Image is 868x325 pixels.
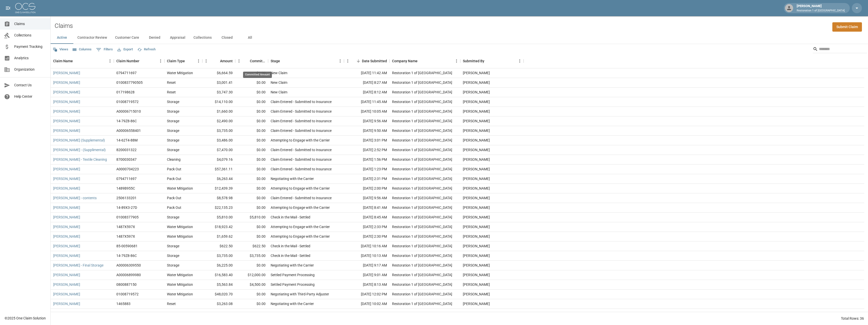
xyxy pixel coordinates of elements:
span: Claims [14,21,46,27]
div: 14-79Z8-86C [116,118,137,124]
div: Reset [167,80,176,85]
div: Submitted By [463,54,484,68]
div: Restoration 1 of Evansville [392,311,452,316]
div: 017198628 [116,90,135,95]
div: 01008719572 [116,99,139,104]
a: [PERSON_NAME] [53,176,80,181]
button: Export [116,46,134,53]
div: [DATE] 2:00 PM [344,184,389,193]
div: Claim Entered - Submitted to Insurance [271,157,332,162]
div: Water Mitigation [167,234,193,239]
div: [DATE] 9:01 AM [344,270,389,280]
div: Restoration 1 of Evansville [392,215,452,220]
div: $0.00 [235,203,268,213]
a: [PERSON_NAME] [53,292,80,297]
button: Closed [216,32,238,44]
div: Water Mitigation [167,70,193,75]
div: Restoration 1 of Evansville [392,80,452,85]
div: 0794711697 [116,70,137,75]
span: Collections [14,33,46,38]
div: Negotiating with the Carrier [271,263,314,268]
div: $5,563.84 [202,280,235,290]
div: Storage [167,118,179,124]
button: Select columns [72,46,93,53]
div: Amanda Murry [463,272,490,277]
a: [PERSON_NAME] [53,253,80,258]
div: Storage [167,215,179,220]
div: $3,001.41 [202,78,235,88]
a: [PERSON_NAME] (Supplemental) [53,138,105,143]
a: [PERSON_NAME] [53,301,80,306]
div: Amanda Murry [463,80,490,85]
div: Amanda Murry [463,90,490,95]
div: Amanda Murry [463,186,490,191]
div: Amanda Murry [463,215,490,220]
a: [PERSON_NAME] [53,224,80,229]
div: Amanda Murry [463,243,490,249]
div: Claim Entered - Submitted to Insurance [271,147,332,152]
div: Submitted By [460,54,524,68]
div: Restoration 1 of Evansville [392,263,452,268]
div: $0.00 [235,116,268,126]
div: [DATE] 2:33 PM [344,222,389,232]
div: $5,810.00 [235,213,268,222]
div: Storage [167,263,179,268]
button: Show filters [95,46,114,54]
a: [PERSON_NAME] [53,128,80,133]
div: Amanda Murry [463,301,490,306]
div: Storage [167,128,179,133]
div: Restoration 1 of Evansville [392,99,452,104]
div: Claim Entered - Submitted to Insurance [271,195,332,200]
div: Attempting to Engage with the Carrier [271,234,330,239]
button: Menu [344,57,352,65]
a: [PERSON_NAME] - Textile Cleaning [53,157,107,162]
div: Amanda Murry [463,205,490,210]
button: Active [51,32,73,44]
div: $0.00 [235,145,268,155]
a: [PERSON_NAME] [53,70,80,75]
div: [DATE] 2:30 PM [344,232,389,241]
div: [DATE] 10:16 AM [344,241,389,251]
div: Restoration 1 of Evansville [392,292,452,297]
div: $0.00 [235,193,268,203]
div: Cleaning [167,157,181,162]
div: [DATE] 2:24 PM [344,309,389,318]
div: $22,135.23 [202,203,235,213]
button: Appraisal [166,32,189,44]
div: Storage [167,253,179,258]
div: [DATE] 8:27 AM [344,78,389,88]
div: Amanda Murry [463,99,490,104]
div: 0800887150 [116,282,137,287]
div: $1,825.75 [202,309,235,318]
div: Restoration 1 of Evansville [392,167,452,172]
a: [PERSON_NAME] [53,234,80,239]
div: $6,664.59 [202,68,235,78]
div: Attempting to Engage with the Carrier [271,224,330,229]
span: Contact Us [14,83,46,88]
div: Restoration 1 of Evansville [392,243,452,249]
button: Sort [355,57,362,65]
div: [DATE] 9:56 AM [344,193,389,203]
div: Amanda Murry [463,70,490,75]
div: 14-62T4-88M [116,138,138,143]
div: $3,486.00 [202,136,235,145]
div: [DATE] 11:45 AM [344,97,389,107]
div: Restoration 1 of Evansville [392,205,452,210]
div: Amount [202,54,235,68]
div: $0.00 [235,174,268,184]
div: 8700030347 [116,157,137,162]
div: $4,500.00 [235,280,268,290]
div: [DATE] 10:02 AM [344,299,389,309]
button: Customer Care [111,32,143,44]
div: Restoration 1 of Evansville [392,224,452,229]
div: [DATE] 11:42 AM [344,68,389,78]
div: 1487X597X [116,224,135,229]
div: Committed Amount [243,72,272,78]
a: [PERSON_NAME] - (Supplimental) [53,147,106,152]
a: [PERSON_NAME] [53,215,80,220]
div: Amanda Murry [463,263,490,268]
div: [DATE] 8:45 AM [344,213,389,222]
a: [PERSON_NAME] [53,243,80,249]
div: $3,735.00 [202,126,235,136]
div: Amanda Murry [463,128,490,133]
